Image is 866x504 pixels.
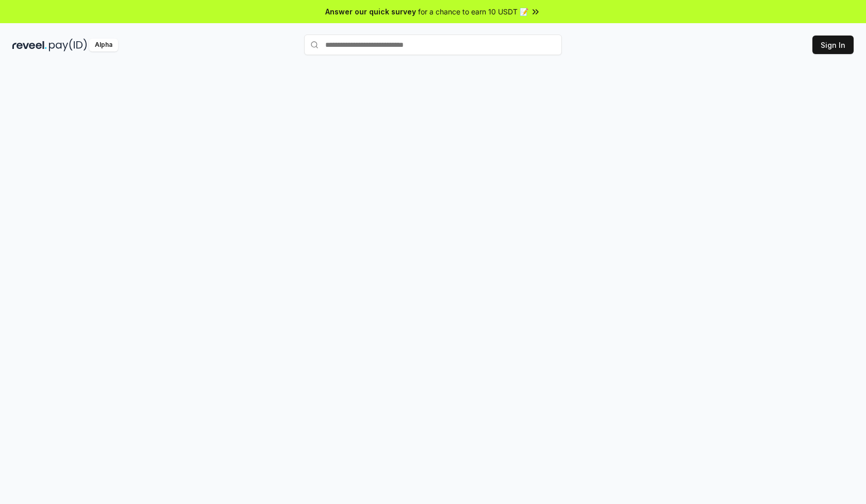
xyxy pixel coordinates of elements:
[12,39,47,51] img: reveel_dark
[325,6,416,17] span: Answer our quick survey
[812,36,854,54] button: Sign In
[89,39,118,51] div: Alpha
[49,39,87,51] img: pay_id
[418,6,528,17] span: for a chance to earn 10 USDT 📝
